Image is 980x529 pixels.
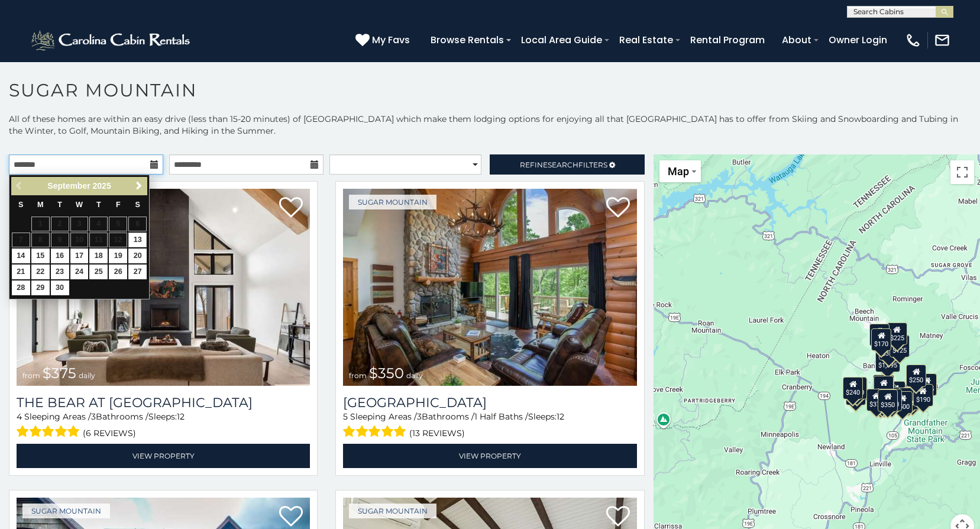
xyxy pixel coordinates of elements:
a: 20 [128,249,147,263]
div: $200 [885,381,905,404]
a: The Bear At Sugar Mountain from $375 daily [17,189,310,386]
a: About [776,30,817,50]
a: Owner Login [823,30,893,50]
span: (6 reviews) [83,425,136,441]
a: 27 [128,264,147,279]
div: $300 [874,376,894,398]
a: Real Estate [613,30,679,50]
a: 19 [109,249,127,263]
a: 16 [51,249,69,263]
span: (13 reviews) [409,425,465,441]
span: from [349,371,367,380]
a: 18 [89,249,108,263]
a: View Property [17,444,310,468]
div: $240 [843,377,863,399]
span: from [22,371,40,380]
span: daily [79,371,95,380]
a: The Bear At [GEOGRAPHIC_DATA] [17,395,310,411]
a: My Favs [355,33,413,48]
div: $170 [871,328,891,351]
a: 23 [51,264,69,279]
a: Local Area Guide [515,30,608,50]
h3: The Bear At Sugar Mountain [17,395,310,411]
span: daily [406,371,423,380]
span: Saturday [135,201,140,209]
div: Sleeping Areas / Bathrooms / Sleeps: [343,411,636,441]
a: 22 [31,264,50,279]
span: $375 [43,365,76,382]
a: 26 [109,264,127,279]
div: $350 [878,389,898,412]
a: View Property [343,444,636,468]
span: September [47,181,90,191]
img: The Bear At Sugar Mountain [17,189,310,386]
button: Change map style [659,160,701,182]
span: Friday [116,201,121,209]
a: Add to favorites [279,196,303,221]
a: Browse Rentals [425,30,510,50]
div: $500 [892,391,913,414]
div: $190 [913,384,933,407]
div: $1,095 [875,350,900,372]
div: $225 [887,322,907,345]
span: Tuesday [57,201,62,209]
a: 21 [12,264,30,279]
a: Rental Program [684,30,771,50]
a: [GEOGRAPHIC_DATA] [343,395,636,411]
span: 2025 [93,181,111,191]
div: $240 [869,324,890,346]
a: Sugar Mountain [22,504,110,518]
span: Monday [37,201,44,209]
a: Next [131,179,146,193]
img: Grouse Moor Lodge [343,189,636,386]
a: 25 [89,264,108,279]
a: 29 [31,280,50,295]
a: 17 [70,249,89,263]
a: 30 [51,280,69,295]
span: My Favs [372,33,410,47]
div: $195 [898,388,918,410]
a: 14 [12,249,30,263]
div: $350 [881,389,901,411]
a: 24 [70,264,89,279]
span: Thursday [96,201,101,209]
div: $190 [873,375,893,397]
span: 12 [557,411,564,422]
a: Grouse Moor Lodge from $350 daily [343,189,636,386]
a: 28 [12,280,30,295]
span: Next [134,181,144,191]
a: Sugar Mountain [349,195,436,209]
a: RefineSearchFilters [490,154,644,175]
span: 12 [177,411,185,422]
a: Sugar Mountain [349,504,436,518]
a: 13 [128,233,147,247]
h3: Grouse Moor Lodge [343,395,636,411]
img: mail-regular-white.png [934,32,950,49]
span: Wednesday [76,201,83,209]
div: $155 [917,373,937,396]
img: White-1-2.png [30,28,193,52]
a: 15 [31,249,50,263]
span: $350 [369,365,404,382]
div: $375 [866,389,887,411]
span: 3 [91,411,96,422]
div: $250 [906,365,926,387]
div: Sleeping Areas / Bathrooms / Sleeps: [17,411,310,441]
span: 4 [17,411,22,422]
div: $125 [890,335,910,357]
span: Map [668,165,689,178]
span: 1 Half Baths / [474,411,528,422]
img: phone-regular-white.png [905,32,921,49]
div: $265 [874,375,894,397]
span: 5 [343,411,348,422]
span: Search [548,160,578,169]
span: Sunday [18,201,23,209]
span: Refine Filters [520,160,607,169]
button: Toggle fullscreen view [950,160,974,184]
span: 3 [417,411,422,422]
